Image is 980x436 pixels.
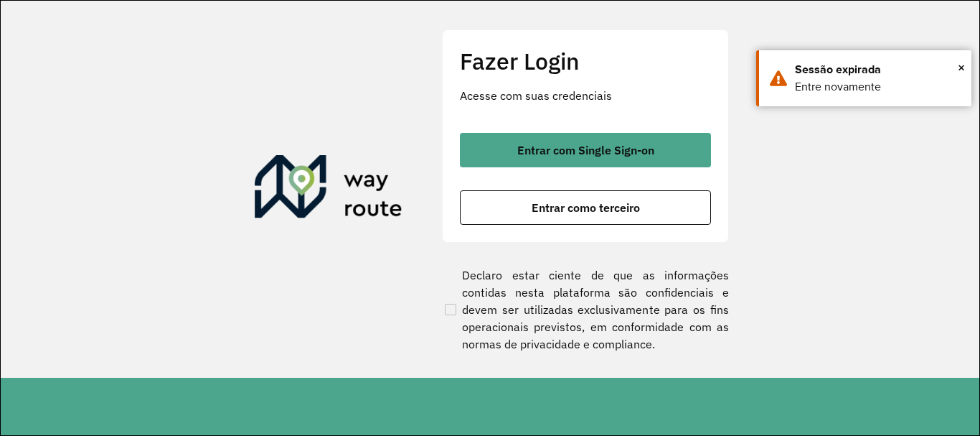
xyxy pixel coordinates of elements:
h2: Fazer Login [460,47,711,75]
span: Entrar com Single Sign-on [517,144,654,156]
div: Entre novamente [795,78,961,96]
button: button [460,133,711,167]
span: Entrar como terceiro [532,202,640,213]
label: Declaro estar ciente de que as informações contidas nesta plataforma são confidenciais e devem se... [442,266,729,353]
button: button [460,190,711,225]
div: Sessão expirada [795,61,961,78]
img: Roteirizador AmbevTech [255,155,402,224]
p: Acesse com suas credenciais [460,87,711,104]
button: Close [958,57,965,78]
span: × [958,57,965,78]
